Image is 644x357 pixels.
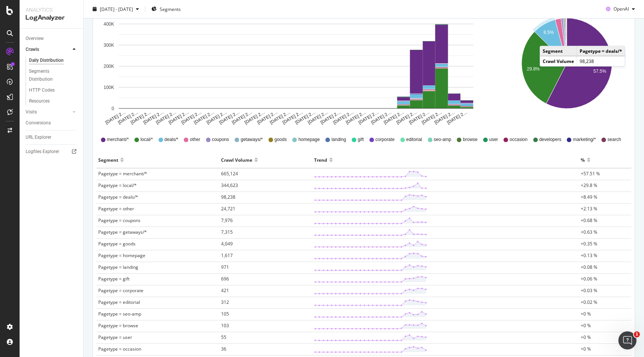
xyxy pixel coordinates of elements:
[221,287,229,294] span: 421
[111,106,114,111] text: 0
[98,287,143,294] span: Pagetype = corporate
[505,12,629,126] div: A chart.
[148,3,184,15] button: Segments
[221,299,229,305] span: 312
[29,57,64,64] div: Daily Distribution
[221,322,229,329] span: 103
[221,154,252,166] div: Crawl Volume
[581,346,591,352] span: +0 %
[160,6,181,12] span: Segments
[98,194,138,200] span: Pagetype = deals/*
[98,217,140,224] span: Pagetype = coupons
[26,119,51,127] div: Conversions
[26,46,39,54] div: Crawls
[26,35,78,43] a: Overview
[581,276,597,282] span: +0.06 %
[581,287,597,294] span: +0.03 %
[165,136,179,143] span: deals/*
[221,241,233,247] span: 4,049
[26,108,70,116] a: Visits
[581,182,597,188] span: +29.8 %
[98,322,138,329] span: Pagetype = browse
[543,30,554,35] text: 8.5%
[98,205,134,212] span: Pagetype = other
[241,136,263,143] span: getaways/*
[98,252,145,259] span: Pagetype = homepage
[26,6,77,14] div: Analytics
[221,229,233,235] span: 7,315
[104,85,114,90] text: 100K
[331,136,346,143] span: landing
[104,43,114,48] text: 300K
[581,229,597,235] span: +0.63 %
[29,86,78,94] a: HTTP Codes
[190,136,200,143] span: other
[581,264,597,270] span: +0.08 %
[489,136,498,143] span: user
[90,3,142,15] button: [DATE] - [DATE]
[577,46,625,56] td: Pagetype = deals/*
[581,217,597,224] span: +0.68 %
[140,136,153,143] span: local/*
[98,182,137,188] span: Pagetype = local/*
[221,194,235,200] span: 98,238
[98,346,141,352] span: Pagetype = occasion
[603,3,638,15] button: OpenAI
[581,170,600,177] span: +57.51 %
[221,170,238,177] span: 665,124
[221,346,226,352] span: 36
[107,136,129,143] span: merchant/*
[221,252,233,259] span: 1,617
[618,331,636,349] iframe: Intercom live chat
[581,299,597,305] span: +0.02 %
[98,170,147,177] span: Pagetype = merchant/*
[26,133,78,141] a: URL Explorer
[581,252,597,259] span: +0.13 %
[26,14,77,22] div: LogAnalyzer
[581,154,585,166] div: %
[26,119,78,127] a: Conversions
[581,322,591,329] span: +0 %
[581,334,591,340] span: +0 %
[434,136,452,143] span: seo-amp
[581,194,597,200] span: +8.49 %
[539,136,562,143] span: developers
[298,136,320,143] span: homepage
[221,205,235,212] span: 24,721
[29,97,50,105] div: Resources
[26,148,59,156] div: Logfiles Explorer
[98,276,130,282] span: Pagetype = gift
[26,35,44,43] div: Overview
[104,21,114,27] text: 400K
[581,205,597,212] span: +2.13 %
[581,241,597,247] span: +0.35 %
[98,229,147,235] span: Pagetype = getaways/*
[581,311,591,317] span: +0 %
[104,64,114,69] text: 200K
[26,108,37,116] div: Visits
[314,154,327,166] div: Trend
[613,6,629,12] span: OpenAI
[26,133,51,141] div: URL Explorer
[527,66,540,72] text: 29.8%
[212,136,229,143] span: coupons
[406,136,422,143] span: editorial
[607,136,621,143] span: search
[594,69,606,74] text: 57.5%
[100,6,133,12] span: [DATE] - [DATE]
[29,86,55,94] div: HTTP Codes
[29,97,78,105] a: Resources
[26,46,70,54] a: Crawls
[573,136,596,143] span: marketing/*
[98,241,136,247] span: Pagetype = goods
[510,136,527,143] span: occasion
[577,56,625,66] td: 98,238
[98,264,138,270] span: Pagetype = landing
[29,67,71,83] div: Segments Distribution
[634,331,640,337] span: 1
[98,334,132,340] span: Pagetype = user
[98,311,141,317] span: Pagetype = seo-amp
[221,182,238,188] span: 344,623
[99,12,493,126] svg: A chart.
